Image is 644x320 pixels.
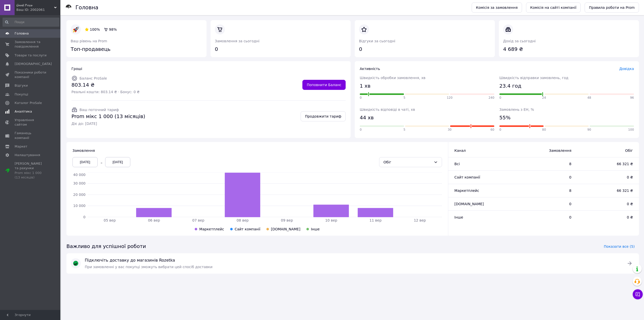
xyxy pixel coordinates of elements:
span: Ваш поточний тариф [79,108,119,112]
span: Prom мікс 1 000 (13 місяців) [71,113,145,120]
tspan: 10 вер [325,218,337,222]
span: Показники роботи компанії [15,70,47,79]
span: Реальні кошти: 803.14 ₴ · Бонус: 0 ₴ [71,89,140,94]
tspan: 05 вер [104,218,116,222]
span: Замовлення [72,149,95,153]
span: [DOMAIN_NAME] [271,227,300,231]
span: 240 [489,96,494,100]
tspan: 10 000 [73,204,86,208]
span: 98 % [109,27,117,31]
span: Управління сайтом [15,118,47,127]
span: 100 [628,128,634,132]
span: Обіг [581,148,633,153]
div: [DATE] [72,157,98,167]
span: Канал [454,149,466,153]
a: Підключіть доставку до магазинів RozetkaПри замовленні у вас покупці зможуть вибрати цей спосіб д... [66,253,639,274]
span: Замовлення та повідомлення [15,40,47,49]
span: 96 [630,96,634,100]
span: 44 хв [360,114,374,121]
span: 0 [360,96,362,100]
span: 0 [499,128,501,132]
span: [DEMOGRAPHIC_DATA] [15,62,52,66]
span: Замовлення [518,148,572,153]
span: 8 [518,188,572,193]
span: 8 [518,161,572,166]
a: Продовжити тариф [301,111,346,121]
span: Всi [454,162,460,166]
span: Товари та послуги [15,53,47,58]
span: При замовленні у вас покупці зможуть вибрати цей спосіб доставки [85,265,213,269]
span: 0 ₴ [581,175,633,180]
span: Інше [311,227,320,231]
span: Головна [15,31,29,36]
span: Маркет [15,144,27,149]
button: Чат з покупцем [633,289,643,299]
span: 48 [587,96,591,100]
div: [DATE] [105,157,130,167]
span: Важливо для успішної роботи [66,243,146,250]
div: Ваш ID: 2002061 [16,8,60,12]
span: Діє до: [DATE] [71,121,145,126]
span: Швидкість відправки замовлень, год [499,76,568,80]
tspan: 20 000 [73,193,86,197]
span: 0 [518,215,572,220]
input: Пошук [3,18,59,27]
span: Інше [454,215,463,219]
span: Активність [360,67,380,71]
span: 0 [518,175,572,180]
span: Маркетплейс [454,189,479,193]
span: 0 [499,96,501,100]
span: 𝓖𝓸𝓸𝓭 𝓟𝓻𝓲𝓬𝓮 [16,3,54,8]
tspan: 08 вер [236,218,249,222]
tspan: 0 [83,215,86,219]
span: 80 [542,128,546,132]
div: Prom мікс 1 000 (13 місяців) [15,171,47,180]
a: Комісія на сайті компанії [526,3,581,13]
a: Поповнити Баланс [302,80,346,90]
tspan: 30 000 [73,181,86,185]
span: 0 [518,201,572,206]
span: 120 [447,96,453,100]
div: Обіг [383,159,432,165]
span: 5 [404,96,406,100]
span: 5 [404,128,406,132]
span: 30 [448,128,452,132]
span: Гроші [71,67,82,71]
span: 1 хв [360,82,371,90]
span: 55% [499,114,510,121]
span: Показати все (5) [604,244,635,249]
a: Довідка [619,67,634,71]
span: 66 321 ₴ [581,161,633,166]
span: Каталог ProSale [15,101,42,105]
span: 0 [360,128,362,132]
tspan: 40 000 [73,173,86,177]
span: Маркетплейс [199,227,224,231]
tspan: 11 вер [370,218,382,222]
span: Швидкість відповіді в чаті, хв [360,108,415,112]
tspan: 07 вер [192,218,204,222]
a: Правила роботи на Prom [585,3,639,13]
a: Комісія за замовлення [472,3,522,13]
span: Аналітика [15,109,32,114]
h1: Головна [75,5,98,11]
span: 24 [542,96,546,100]
span: 66 321 ₴ [581,188,633,193]
span: Гаманець компанії [15,131,47,140]
span: Баланс ProSale [79,76,107,80]
tspan: 06 вер [148,218,160,222]
span: 90 [587,128,591,132]
span: Відгуки [15,83,28,88]
tspan: 09 вер [281,218,293,222]
span: Налаштування [15,153,40,157]
span: Підключіть доставку до магазинів Rozetka [85,258,621,263]
span: [PERSON_NAME] та рахунки [15,161,47,180]
span: Сайт компанії [235,227,260,231]
span: 60 [491,128,494,132]
span: [DOMAIN_NAME] [454,202,484,206]
span: 0 ₴ [581,215,633,220]
tspan: 12 вер [414,218,426,222]
span: Покупці [15,92,28,97]
span: 803.14 ₴ [71,81,140,89]
span: 0 ₴ [581,201,633,206]
span: Сайт компанії [454,175,480,179]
